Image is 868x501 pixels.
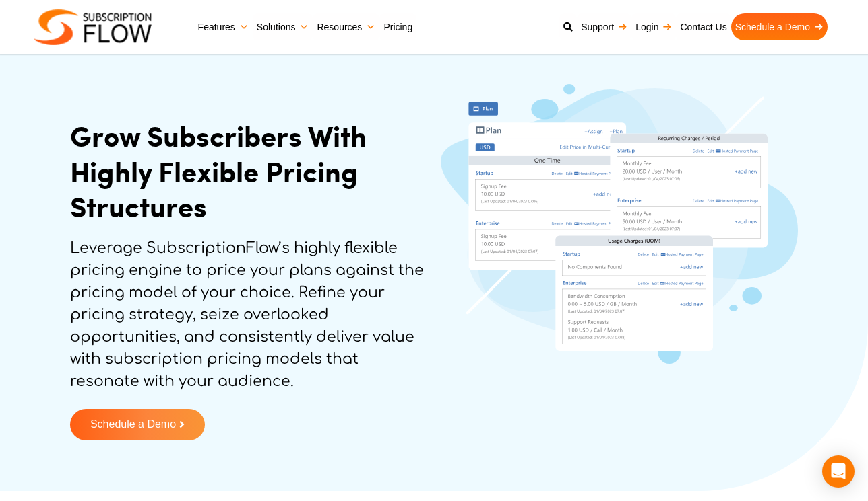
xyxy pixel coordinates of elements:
[253,13,313,40] a: Solutions
[34,9,152,45] img: Subscriptionflow
[441,84,798,364] img: pricing-engine-banner
[577,13,631,40] a: Support
[90,419,176,430] span: Schedule a Demo
[70,409,205,440] a: Schedule a Demo
[70,237,427,393] p: Leverage SubscriptionFlow’s highly flexible pricing engine to price your plans against the pricin...
[631,13,676,40] a: Login
[70,118,427,224] h1: Grow Subscribers With Highly Flexible Pricing Structures
[676,13,731,40] a: Contact Us
[194,13,253,40] a: Features
[731,13,828,40] a: Schedule a Demo
[379,13,416,40] a: Pricing
[822,455,855,488] div: Open Intercom Messenger
[313,13,379,40] a: Resources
